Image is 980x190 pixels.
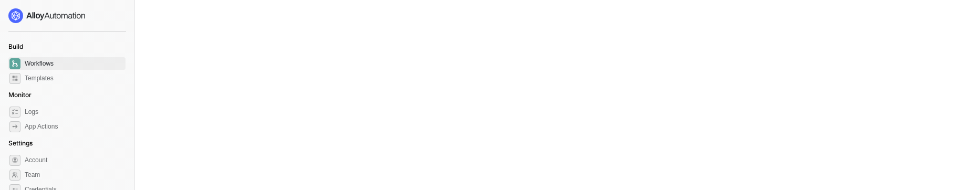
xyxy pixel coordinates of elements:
[9,121,20,132] span: icon-app-actions
[8,139,33,147] span: Settings
[9,58,20,69] span: dashboard
[8,8,86,23] img: logo
[9,170,20,181] span: team
[8,43,23,50] span: Build
[9,73,20,84] span: marketplace
[25,105,123,118] span: Logs
[9,155,20,166] span: settings
[8,91,32,99] span: Monitor
[8,8,126,23] a: logo
[25,154,123,166] span: Account
[25,122,58,131] div: App Actions
[25,72,123,85] span: Templates
[9,107,20,118] span: icon-logs
[25,57,123,70] span: Workflows
[25,168,123,181] span: Team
